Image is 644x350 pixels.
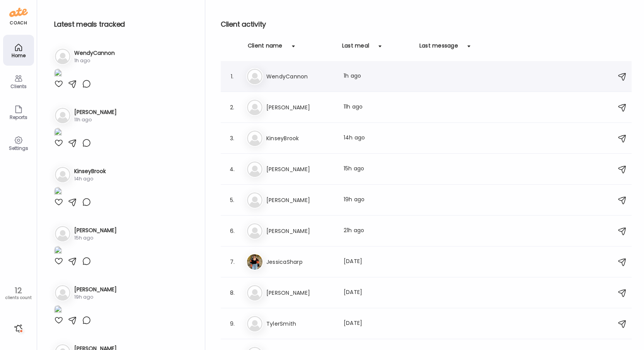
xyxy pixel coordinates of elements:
div: [DATE] [344,257,412,267]
img: images%2FSVB6EZTbYaRBXfBWwusRub7QYWj2%2FjICWIR7eHT7wrRnjSOv8%2FowYPnlec8xRYky5eesDK_1080 [54,187,62,197]
h3: [PERSON_NAME] [266,226,334,236]
div: 14h ago [74,175,106,182]
div: 3. [228,134,237,143]
h3: [PERSON_NAME] [266,288,334,297]
img: bg-avatar-default.svg [247,223,262,239]
div: [DATE] [344,319,412,328]
img: images%2F65JP5XGuJYVnehHRHXmE2UGiA2F2%2FuSnxcLQtLson65JdCPkq%2FrVAHwalew1F3vwhFYcID_1080 [54,69,62,79]
h3: KinseyBrook [266,134,334,143]
img: bg-avatar-default.svg [247,161,262,177]
div: 6. [228,226,237,236]
img: images%2FFjjEztfLBncOfrqfnBU91UbdXag1%2FoDqmH77fOBSyx9NCArSq%2Fec9Bwoet6gyv4S5jTl3o_1080 [54,305,62,316]
h2: Client activity [221,19,632,30]
img: bg-avatar-default.svg [55,167,70,182]
div: 21h ago [344,226,412,236]
div: 12 [3,286,34,295]
div: Home [5,53,32,58]
div: 15h ago [344,165,412,174]
img: bg-avatar-default.svg [247,69,262,84]
div: Last meal [342,42,369,54]
div: Client name [248,42,283,54]
div: Clients [5,84,32,89]
div: 11h ago [74,116,117,123]
div: 14h ago [344,134,412,143]
h3: [PERSON_NAME] [266,195,334,205]
div: 4. [228,165,237,174]
img: bg-avatar-default.svg [247,285,262,301]
img: bg-avatar-default.svg [55,108,70,123]
div: 8. [228,288,237,297]
div: 5. [228,195,237,205]
h3: KinseyBrook [74,167,106,175]
img: bg-avatar-default.svg [55,226,70,241]
div: 9. [228,319,237,328]
div: 15h ago [74,234,117,241]
div: [DATE] [344,288,412,297]
h3: WendyCannon [266,72,334,81]
h3: [PERSON_NAME] [74,226,117,234]
img: bg-avatar-default.svg [55,285,70,301]
div: 19h ago [74,294,117,301]
img: avatars%2F59xMiVLKTfYTqaoW40dM0Otfsu12 [247,254,262,270]
img: bg-avatar-default.svg [55,49,70,64]
img: bg-avatar-default.svg [247,316,262,331]
img: bg-avatar-default.svg [247,131,262,146]
h3: [PERSON_NAME] [266,165,334,174]
h3: [PERSON_NAME] [74,285,117,294]
div: 2. [228,103,237,112]
div: 19h ago [344,195,412,205]
div: 11h ago [344,103,412,112]
img: images%2FvcUzypuwtqY7runuUXHngjEyKvp1%2FK9xM4zvuniM29C8Kf6Wm%2FOc3WaaoO96aMiW2vgiOn_1080 [54,246,62,257]
div: 7. [228,257,237,267]
div: 1h ago [74,57,115,64]
div: Settings [5,146,32,151]
h3: JessicaSharp [266,257,334,267]
div: coach [10,20,27,26]
div: Last message [419,42,458,54]
img: ate [9,6,28,19]
img: bg-avatar-default.svg [247,192,262,208]
img: bg-avatar-default.svg [247,100,262,115]
img: images%2FhwD2g8tnv1RQj0zg0CJCbnXyvAl1%2FGvsMpZlO0px2eTO9MFXC%2FbainvX5WNpSom6IXSqZd_1080 [54,128,62,138]
h3: WendyCannon [74,49,115,57]
div: Reports [5,115,32,120]
h3: TylerSmith [266,319,334,328]
div: 1h ago [344,72,412,81]
h3: [PERSON_NAME] [74,108,117,116]
h2: Latest meals tracked [54,19,193,30]
div: clients count [3,295,34,301]
div: 1. [228,72,237,81]
h3: [PERSON_NAME] [266,103,334,112]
